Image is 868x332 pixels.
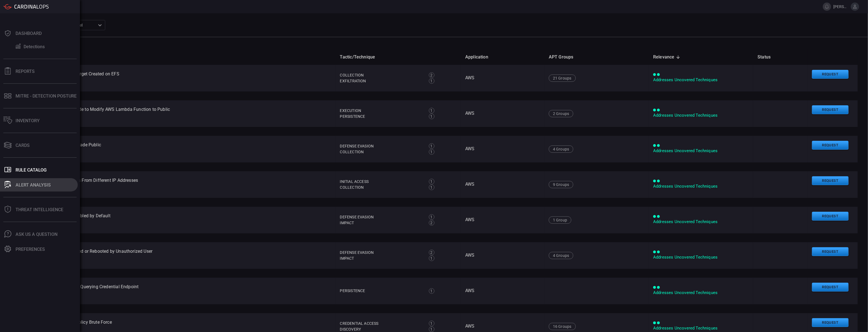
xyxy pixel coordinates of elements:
button: Request [812,70,849,79]
button: Request [812,283,849,292]
div: Collection [340,149,423,155]
th: Tactic/Technique [336,49,461,65]
button: Request [812,212,849,221]
td: AWS - EC2 Encryption Disabled by Default [22,207,336,233]
td: AWS [461,100,544,127]
div: Addresses Uncovered Techniques [653,77,749,83]
div: Initial Access [340,179,423,185]
div: 1 [429,78,434,84]
div: 1 [429,326,434,332]
div: Inventory [16,118,40,123]
div: Addresses Uncovered Techniques [653,148,749,154]
div: 1 [429,114,434,119]
th: APT Groups [544,49,649,65]
div: Collection [340,185,423,190]
div: Addresses Uncovered Techniques [653,254,749,260]
div: Dashboard [16,31,42,36]
div: ALERT ANALYSIS [16,182,51,188]
td: AWS - EC2 Instance Stopped or Rebooted by Unauthorized User [22,242,336,269]
div: Addresses Uncovered Techniques [653,290,749,296]
td: AWS - An Attempt was Made to Modify AWS Lambda Function to Public [22,100,336,127]
div: Ask Us A Question [16,232,57,237]
div: 1 [429,149,434,155]
div: Impact [340,256,423,261]
button: Request [812,318,849,327]
button: Request [812,247,849,256]
td: AWS - ECS Task Definition Querying Credential Endpoint [22,278,336,304]
td: AWS [461,136,544,162]
div: Persistence [340,288,423,294]
div: 1 [429,288,434,294]
span: [PERSON_NAME].[PERSON_NAME] [833,4,849,9]
td: AWS [461,242,544,269]
td: AWS - CodeBuild Project Made Public [22,136,336,162]
div: Defense Evasion [340,143,423,149]
div: 1 [429,185,434,190]
button: Request [812,176,849,185]
div: 2 [429,72,434,78]
span: Relevance [653,54,682,60]
td: AWS [461,278,544,304]
div: Addresses Uncovered Techniques [653,113,749,118]
div: 9 Groups [549,181,573,188]
div: Execution [340,108,423,114]
span: Application [465,54,495,60]
div: Rule Catalog [16,167,47,173]
div: 2 Groups [549,110,573,117]
div: Addresses Uncovered Techniques [653,325,749,331]
div: Exfiltration [340,78,423,84]
div: 1 [429,256,434,261]
div: Collection [340,72,423,78]
div: 1 [429,214,434,220]
div: Threat Intelligence [16,207,63,212]
div: Cards [16,143,30,148]
div: 2 [429,250,434,255]
div: Addresses Uncovered Techniques [653,183,749,189]
span: Status [758,54,778,60]
div: Preferences [16,247,45,252]
div: 21 Groups [549,75,576,82]
button: Request [812,105,849,114]
div: 1 [429,143,434,149]
div: Impact [340,220,423,226]
div: 16 Groups [549,323,576,330]
div: MITRE - Detection Posture [16,93,77,99]
td: AWS [461,207,544,233]
div: 4 Groups [549,252,573,259]
div: 1 [429,321,434,326]
div: Reports [16,69,35,74]
div: Defense Evasion [340,250,423,256]
div: Addresses Uncovered Techniques [653,219,749,225]
td: AWS - A File or a Mount Target Created on EFS [22,65,336,91]
td: AWS [461,65,544,91]
div: Credential Access [340,321,423,326]
div: 1 Group [549,216,571,224]
div: 1 [429,108,434,113]
div: Defense Evasion [340,214,423,220]
div: Persistence [340,114,423,119]
div: Detections [24,44,45,49]
div: 1 [429,179,434,184]
div: 4 Groups [549,145,573,153]
button: Request [812,141,849,150]
div: 2 [429,220,434,226]
td: AWS [461,171,544,198]
td: AWS - Concurrent Sessions From Different IP Addresses [22,171,336,198]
